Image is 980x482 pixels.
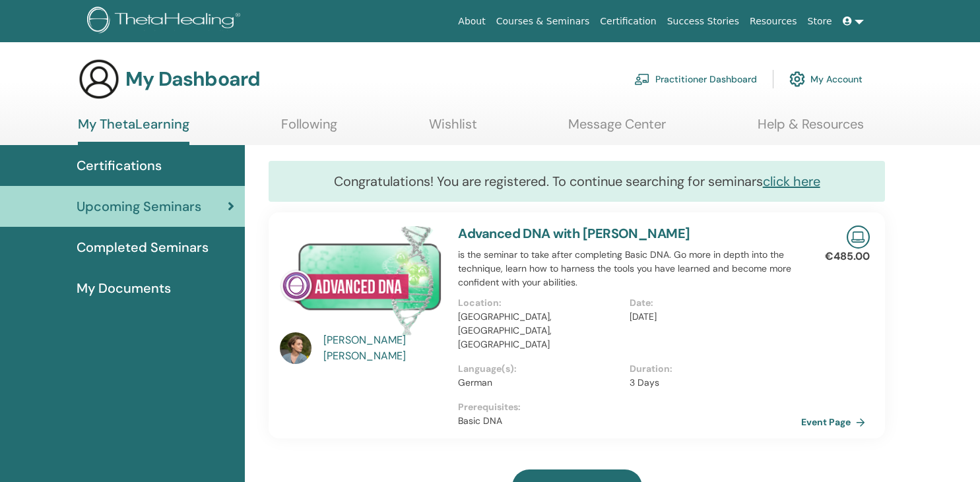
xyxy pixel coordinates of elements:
[458,362,622,376] p: Language(s) :
[323,332,445,364] a: [PERSON_NAME] [PERSON_NAME]
[458,376,622,390] p: German
[825,249,870,264] p: €485.00
[280,226,442,336] img: Advanced DNA
[801,412,870,432] a: Event Page
[595,9,661,34] a: Certification
[280,332,311,364] img: default.jpg
[568,116,666,142] a: Message Center
[847,226,870,249] img: Live Online Seminar
[78,58,120,100] img: generic-user-icon.jpg
[125,67,260,91] h3: My Dashboard
[634,73,650,85] img: chalkboard-teacher.svg
[77,278,171,298] span: My Documents
[453,9,490,34] a: About
[269,161,885,202] div: Congratulations! You are registered. To continue searching for seminars
[789,65,863,94] a: My Account
[77,156,162,175] span: Certifications
[763,173,820,190] a: click here
[458,225,690,242] a: Advanced DNA with [PERSON_NAME]
[634,65,757,94] a: Practitioner Dashboard
[458,310,622,351] p: [GEOGRAPHIC_DATA], [GEOGRAPHIC_DATA], [GEOGRAPHIC_DATA]
[458,248,801,289] p: is the seminar to take after completing Basic DNA. Go more in depth into the technique, learn how...
[458,296,622,310] p: Location :
[630,310,793,324] p: [DATE]
[77,237,209,257] span: Completed Seminars
[458,414,801,428] p: Basic DNA
[630,376,793,390] p: 3 Days
[87,7,245,36] img: logo.png
[77,196,201,216] span: Upcoming Seminars
[458,400,801,414] p: Prerequisites :
[429,116,477,142] a: Wishlist
[662,9,744,34] a: Success Stories
[758,116,864,142] a: Help & Resources
[744,9,802,34] a: Resources
[281,116,337,142] a: Following
[630,296,793,310] p: Date :
[789,68,805,90] img: cog.svg
[630,362,793,376] p: Duration :
[802,9,837,34] a: Store
[491,9,595,34] a: Courses & Seminars
[78,116,189,145] a: My ThetaLearning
